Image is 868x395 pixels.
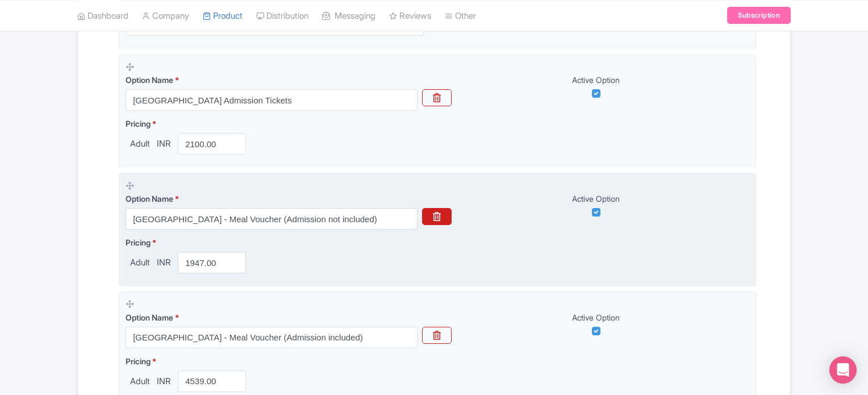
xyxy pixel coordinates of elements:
input: Option Name [126,208,418,230]
span: Option Name [126,313,173,322]
input: 0.00 [178,252,246,273]
span: Pricing [126,356,151,366]
span: INR [155,375,173,388]
span: Adult [126,256,155,269]
span: Active Option [572,75,620,85]
span: Adult [126,375,155,388]
span: Option Name [126,75,173,85]
div: Open Intercom Messenger [829,356,857,384]
span: Active Option [572,194,620,203]
input: Option Name [126,327,418,348]
span: Option Name [126,194,173,203]
span: INR [155,138,173,151]
input: 0.00 [178,133,246,155]
span: Pricing [126,119,151,128]
span: INR [155,256,173,269]
span: Active Option [572,313,620,322]
span: Pricing [126,238,151,247]
input: Option Name [126,89,418,111]
input: 0.00 [178,371,246,392]
a: Subscription [727,7,791,24]
span: Adult [126,138,155,151]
